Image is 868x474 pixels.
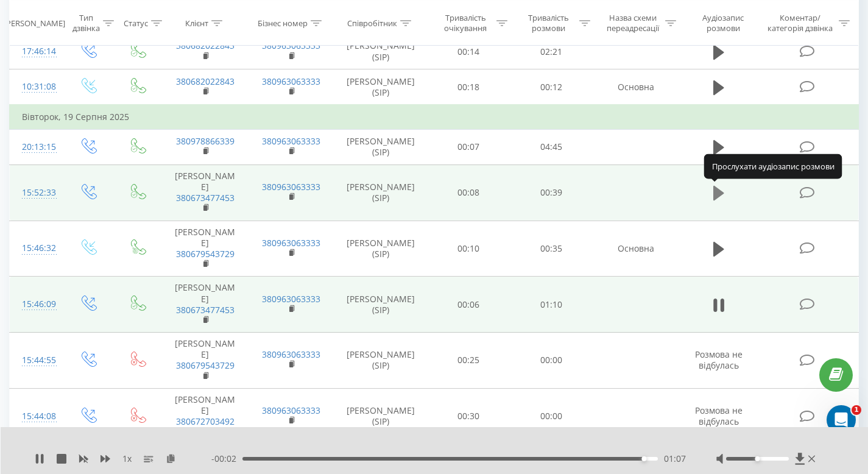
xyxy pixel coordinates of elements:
span: Розмова не відбулась [695,348,743,371]
div: Тривалість розмови [521,13,576,34]
a: 380682022843 [176,40,235,51]
td: [PERSON_NAME] [162,388,249,444]
td: 00:12 [510,69,593,105]
td: 00:07 [427,129,510,164]
a: 380963063333 [262,293,320,305]
td: Основна [593,221,679,277]
div: 15:44:08 [22,405,51,428]
div: Прослухати аудіозапис розмови [704,154,842,179]
div: Коментар/категорія дзвінка [764,13,836,34]
div: Статус [124,18,148,28]
a: 380679543729 [176,359,235,371]
td: [PERSON_NAME] [162,221,249,277]
a: 380679543729 [176,248,235,260]
a: 380978866339 [176,135,235,147]
td: 00:30 [427,388,510,444]
a: 380963063333 [262,76,320,87]
div: Тип дзвінка [72,13,100,34]
span: 01:07 [664,453,686,465]
a: 380673477453 [176,304,235,316]
td: 00:10 [427,221,510,277]
div: Назва схеми переадресації [604,13,663,34]
td: [PERSON_NAME] [162,164,249,221]
td: 00:35 [510,221,593,277]
div: [PERSON_NAME] [4,18,65,28]
td: 00:08 [427,164,510,221]
div: Бізнес номер [258,18,308,28]
div: 20:13:15 [22,135,51,159]
td: [PERSON_NAME] (SIP) [334,277,427,333]
a: 380682022843 [176,76,235,87]
span: - 00:02 [211,453,242,465]
td: [PERSON_NAME] (SIP) [334,221,427,277]
td: 02:21 [510,34,593,69]
div: 10:31:08 [22,75,51,99]
a: 380963063333 [262,181,320,193]
div: Accessibility label [755,456,760,461]
div: Співробітник [347,18,397,28]
td: [PERSON_NAME] [162,333,249,389]
a: 380963063333 [262,237,320,249]
td: 00:18 [427,69,510,105]
td: 00:00 [510,388,593,444]
td: [PERSON_NAME] (SIP) [334,333,427,389]
td: Основна [593,69,679,105]
td: [PERSON_NAME] (SIP) [334,34,427,69]
a: 380963063333 [262,135,320,147]
td: [PERSON_NAME] (SIP) [334,69,427,105]
div: Тривалість очікування [438,13,493,34]
div: Клієнт [185,18,208,28]
a: 380672703492 [176,416,235,427]
td: 01:10 [510,277,593,333]
a: 380963063333 [262,348,320,360]
span: 1 [852,405,861,415]
td: [PERSON_NAME] (SIP) [334,388,427,444]
span: 1 x [122,453,132,465]
iframe: Intercom live chat [827,405,856,434]
td: 00:39 [510,164,593,221]
span: Розмова не відбулась [695,405,743,427]
div: 15:46:09 [22,292,51,316]
td: 00:14 [427,34,510,69]
a: 380673477453 [176,192,235,203]
td: [PERSON_NAME] (SIP) [334,164,427,221]
div: Accessibility label [641,456,646,461]
a: 380963063333 [262,405,320,416]
div: 15:44:55 [22,348,51,372]
td: 04:45 [510,129,593,164]
a: 380963063333 [262,40,320,51]
td: [PERSON_NAME] [162,277,249,333]
td: 00:00 [510,333,593,389]
td: 00:25 [427,333,510,389]
div: 15:52:33 [22,181,51,205]
td: Вівторок, 19 Серпня 2025 [10,105,859,129]
div: Аудіозапис розмови [690,13,756,34]
td: 00:06 [427,277,510,333]
div: 17:46:14 [22,40,51,63]
td: [PERSON_NAME] (SIP) [334,129,427,164]
div: 15:46:32 [22,236,51,260]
